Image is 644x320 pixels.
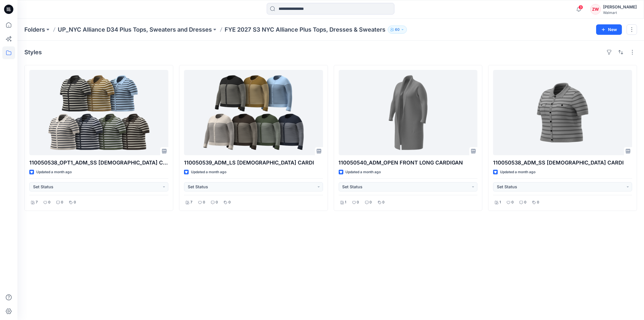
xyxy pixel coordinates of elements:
[395,26,400,33] p: 60
[36,169,72,175] p: Updated a month ago
[500,169,535,175] p: Updated a month ago
[184,159,323,167] p: 110050539_ADM_LS [DEMOGRAPHIC_DATA] CARDI
[184,70,323,155] a: 110050539_ADM_LS LADY CARDI
[203,199,205,205] p: 0
[74,199,76,205] p: 0
[58,26,212,34] a: UP_NYC Alliance D34 Plus Tops, Sweaters and Dresses
[388,26,407,34] button: 60
[61,199,63,205] p: 0
[537,199,539,205] p: 0
[578,5,583,10] span: 3
[36,199,38,205] p: 7
[48,199,50,205] p: 0
[225,26,385,34] p: FYE 2027 S3 NYC Alliance Plus Tops, Dresses & Sweaters
[499,199,501,205] p: 1
[493,159,632,167] p: 110050538_ADM_SS [DEMOGRAPHIC_DATA] CARDI
[596,24,622,35] button: New
[24,49,42,56] h4: Styles
[603,10,637,15] div: Walmart
[24,26,45,34] a: Folders
[493,70,632,155] a: 110050538_ADM_SS LADY CARDI
[590,4,601,15] div: ZW
[357,199,359,205] p: 0
[370,199,372,205] p: 0
[339,70,478,155] a: 110050540_ADM_OPEN FRONT LONG CARDIGAN
[190,199,192,205] p: 7
[345,199,347,205] p: 1
[524,199,526,205] p: 0
[603,3,637,10] div: [PERSON_NAME]
[383,199,385,205] p: 0
[511,199,514,205] p: 0
[346,169,381,175] p: Updated a month ago
[191,169,226,175] p: Updated a month ago
[29,159,168,167] p: 110050538_OPT1_ADM_SS [DEMOGRAPHIC_DATA] CARDI
[228,199,231,205] p: 0
[216,199,218,205] p: 0
[339,159,478,167] p: 110050540_ADM_OPEN FRONT LONG CARDIGAN
[29,70,168,155] a: 110050538_OPT1_ADM_SS LADY CARDI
